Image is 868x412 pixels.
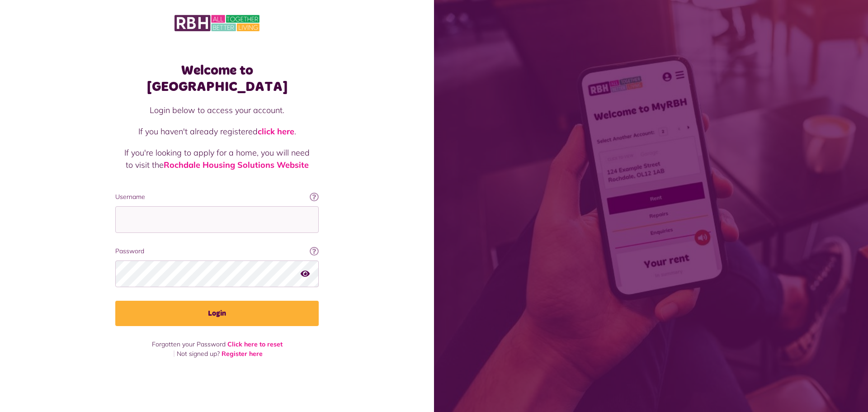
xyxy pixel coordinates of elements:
[177,350,220,358] span: Not signed up?
[115,192,319,202] label: Username
[152,340,226,348] span: Forgotten your Password
[115,62,319,95] h1: Welcome to [GEOGRAPHIC_DATA]
[227,340,283,348] a: Click here to reset
[124,125,310,137] p: If you haven't already registered .
[258,126,294,137] a: click here
[124,147,310,171] p: If you're looking to apply for a home, you will need to visit the
[115,301,319,326] button: Login
[115,246,319,256] label: Password
[175,14,259,33] img: MyRBH
[222,350,263,358] a: Register here
[124,104,310,116] p: Login below to access your account.
[164,160,309,170] a: Rochdale Housing Solutions Website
